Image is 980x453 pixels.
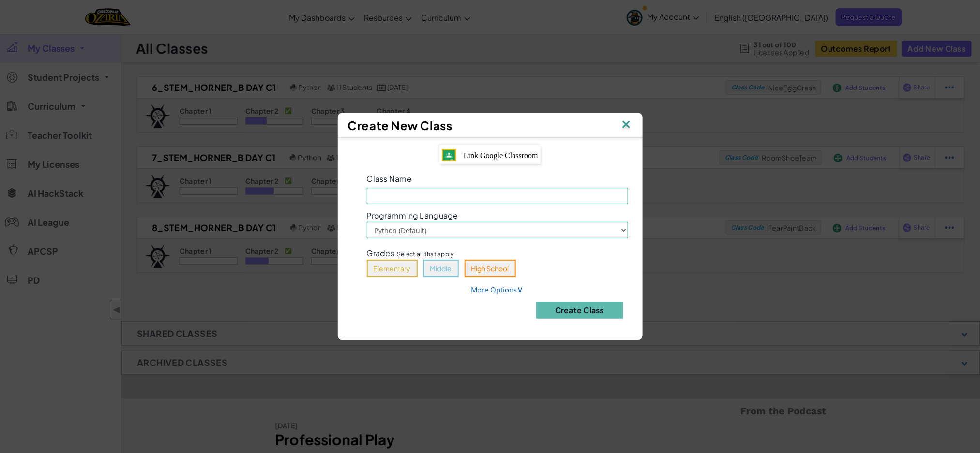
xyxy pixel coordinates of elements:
img: IconClose.svg [620,118,633,132]
span: Class Name [367,174,412,184]
span: Programming Language [367,211,458,219]
span: Link Google Classroom [464,151,538,160]
span: Create New Class [348,118,452,132]
button: Middle [423,260,459,277]
button: Create Class [536,302,623,319]
span: ∨ [517,283,524,295]
button: Elementary [367,260,418,277]
button: High School [465,260,516,277]
a: More Options [471,285,524,294]
span: Grades [367,248,395,258]
span: Select all that apply [397,249,454,259]
img: IconGoogleClassroom.svg [442,149,456,161]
